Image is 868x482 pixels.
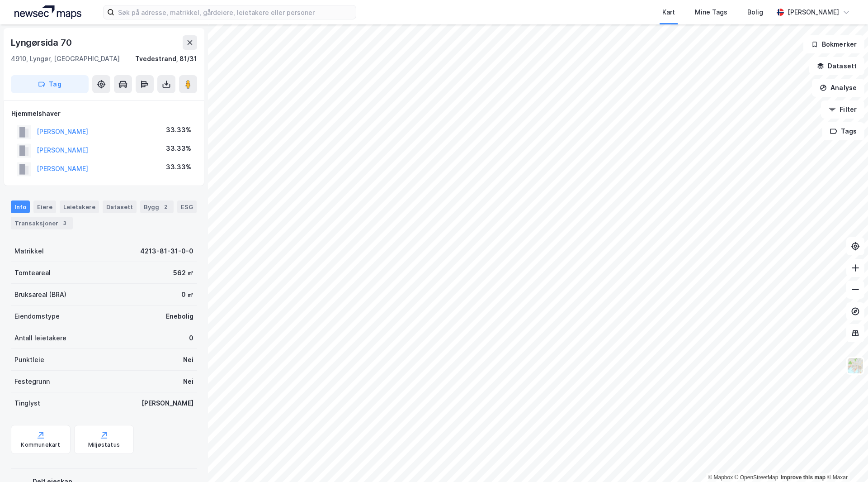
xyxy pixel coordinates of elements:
div: Kommunekart [21,441,60,449]
div: 4910, Lyngør, [GEOGRAPHIC_DATA] [11,53,120,64]
div: 4213-81-31-0-0 [140,246,193,257]
div: 562 ㎡ [173,267,193,278]
div: Bygg [140,200,174,213]
input: Søk på adresse, matrikkel, gårdeiere, leietakere eller personer [114,5,356,19]
div: Eiendomstype [14,311,60,322]
div: Nei [183,354,193,365]
div: 3 [60,219,69,228]
a: Mapbox [708,474,733,481]
div: Enebolig [166,311,193,322]
img: Z [847,357,864,374]
div: Eiere [33,200,56,213]
div: Antall leietakere [14,333,66,344]
div: Info [11,200,30,213]
button: Tags [822,122,864,140]
div: [PERSON_NAME] [788,7,839,18]
button: Tag [11,75,89,93]
div: 33.33% [166,124,191,135]
div: Bolig [747,7,763,18]
div: Matrikkel [14,246,44,257]
div: Leietakere [60,200,99,213]
button: Datasett [809,57,864,75]
div: Nei [183,376,193,387]
a: Improve this map [781,474,826,481]
button: Analyse [812,79,864,97]
div: 2 [161,202,170,211]
button: Bokmerker [803,35,864,53]
div: Tvedestrand, 81/31 [135,53,197,64]
div: Transaksjoner [11,217,73,229]
div: Lyngørsida 70 [11,35,73,50]
div: Bruksareal (BRA) [14,289,66,300]
img: logo.a4113a55bc3d86da70a041830d287a7e.svg [14,5,81,19]
div: Kart [662,7,675,18]
div: 0 [189,333,193,344]
div: Tomteareal [14,267,51,278]
div: Hjemmelshaver [11,108,197,119]
div: Mine Tags [695,7,727,18]
div: [PERSON_NAME] [142,398,193,409]
div: 33.33% [166,162,191,172]
iframe: Chat Widget [823,439,868,482]
div: Datasett [103,200,137,213]
div: Miljøstatus [88,441,120,449]
button: Filter [821,100,864,119]
div: ESG [177,200,197,213]
div: Punktleie [14,354,44,365]
div: Festegrunn [14,376,50,387]
div: 0 ㎡ [181,289,193,300]
a: OpenStreetMap [735,474,778,481]
div: 33.33% [166,143,191,154]
div: Tinglyst [14,398,40,409]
